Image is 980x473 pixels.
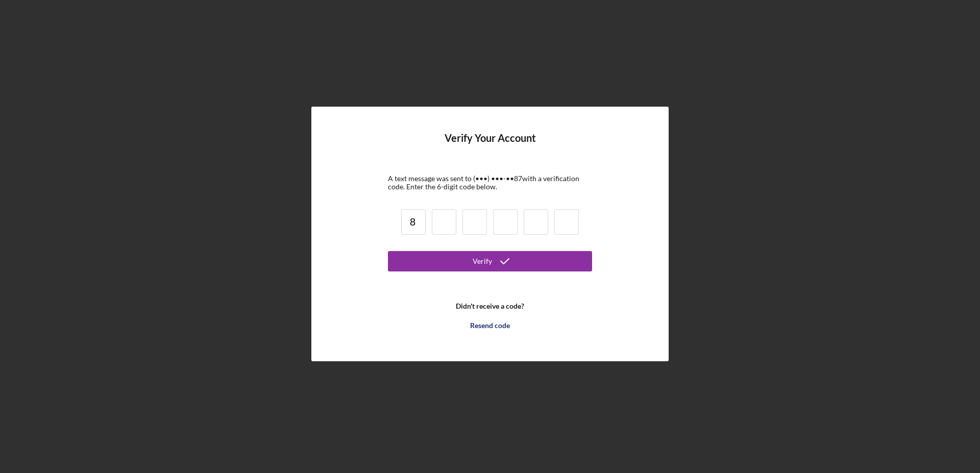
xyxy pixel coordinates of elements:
div: Resend code [470,315,510,336]
button: Resend code [388,315,592,336]
b: Didn't receive a code? [456,302,524,310]
div: A text message was sent to (•••) •••-•• 87 with a verification code. Enter the 6-digit code below. [388,175,592,191]
button: Verify [388,251,592,271]
h4: Verify Your Account [445,132,536,159]
div: Verify [473,251,492,271]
